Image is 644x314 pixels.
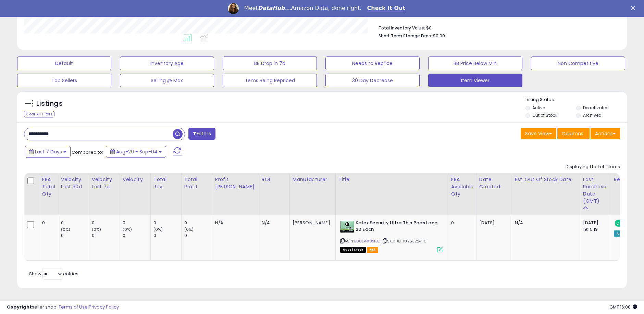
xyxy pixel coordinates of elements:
[61,176,86,190] div: Velocity Last 30d
[379,33,432,39] b: Short Term Storage Fees:
[215,220,253,226] div: N/A
[36,99,63,109] h5: Listings
[583,112,602,118] label: Archived
[123,227,132,232] small: (0%)
[7,304,32,310] strong: Copyright
[479,220,507,226] div: [DATE]
[153,220,181,226] div: 0
[120,56,214,70] button: Inventory Age
[532,112,557,118] label: Out of Stock
[367,247,379,253] span: FBA
[338,176,445,183] div: Title
[614,230,638,237] div: Amazon AI
[262,220,284,226] div: N/A
[106,146,166,158] button: Aug-29 - Sep-04
[258,5,291,11] i: DataHub...
[557,128,590,139] button: Columns
[356,220,439,234] b: Kotex Security Ultra Thin Pads Long 20 Each
[228,3,239,14] img: Profile image for Georgie
[515,176,577,183] div: Est. Out Of Stock Date
[59,304,88,310] a: Terms of Use
[428,56,522,70] button: BB Price Below Min
[451,176,473,198] div: FBA Available Qty
[92,220,120,226] div: 0
[515,220,575,226] p: N/A
[89,304,119,310] a: Privacy Policy
[293,220,330,226] div: [PERSON_NAME]
[367,5,406,12] a: Check It Out
[184,220,212,226] div: 0
[223,74,317,87] button: Items Being Repriced
[7,304,119,311] div: seller snap | |
[25,146,71,158] button: Last 7 Days
[17,56,111,70] button: Default
[92,227,101,232] small: (0%)
[153,227,163,232] small: (0%)
[72,149,103,155] span: Compared to:
[17,74,111,87] button: Top Sellers
[24,111,54,117] div: Clear All Filters
[184,233,212,239] div: 0
[92,233,120,239] div: 0
[325,74,420,87] button: 30 Day Decrease
[42,176,55,198] div: FBA Total Qty
[562,130,583,137] span: Columns
[123,220,150,226] div: 0
[153,233,181,239] div: 0
[340,247,366,253] span: All listings that are currently out of stock and unavailable for purchase on Amazon
[379,25,425,31] b: Total Inventory Value:
[379,23,615,32] li: $0
[340,220,443,252] div: ASIN:
[184,176,209,190] div: Total Profit
[262,176,287,183] div: ROI
[42,220,53,226] div: 0
[525,97,627,103] p: Listing States:
[382,238,428,244] span: | SKU: KC-10253224-01
[583,220,606,232] div: [DATE] 19:15:19
[293,176,333,183] div: Manufacturer
[184,227,194,232] small: (0%)
[521,128,556,139] button: Save View
[615,221,624,226] span: ON
[123,233,150,239] div: 0
[61,227,71,232] small: (0%)
[123,176,148,183] div: Velocity
[61,220,89,226] div: 0
[531,56,625,70] button: Non Competitive
[428,74,522,87] button: Item Viewer
[244,5,362,12] div: Meet Amazon Data, done right.
[532,105,545,111] label: Active
[631,6,638,10] div: Close
[591,128,620,139] button: Actions
[215,176,256,190] div: Profit [PERSON_NAME]
[61,233,89,239] div: 0
[340,220,354,234] img: 41hW2yM9MmL._SL40_.jpg
[120,74,214,87] button: Selling @ Max
[614,176,640,183] div: Repricing
[92,176,117,190] div: Velocity Last 7d
[451,220,471,226] div: 0
[116,148,158,155] span: Aug-29 - Sep-04
[354,238,381,244] a: B00D4XQM3O
[223,56,317,70] button: BB Drop in 7d
[479,176,509,190] div: Date Created
[566,164,620,170] div: Displaying 1 to 1 of 1 items
[188,128,215,140] button: Filters
[583,105,609,111] label: Deactivated
[35,148,62,155] span: Last 7 Days
[153,176,178,190] div: Total Rev.
[609,304,637,310] span: 2025-09-12 16:08 GMT
[433,33,445,39] span: $0.00
[583,176,608,205] div: Last Purchase Date (GMT)
[325,56,420,70] button: Needs to Reprice
[29,271,78,277] span: Show: entries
